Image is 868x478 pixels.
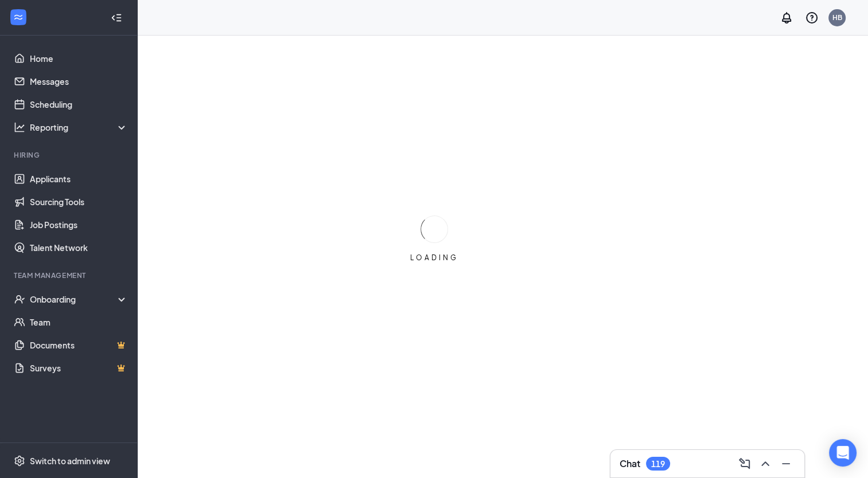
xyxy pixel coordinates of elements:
[758,457,772,471] svg: ChevronUp
[651,459,665,469] div: 119
[30,190,128,213] a: Sourcing Tools
[805,11,819,25] svg: QuestionInfo
[30,311,128,334] a: Team
[30,356,128,379] a: SurveysCrown
[30,167,128,190] a: Applicants
[111,12,122,23] svg: Collapse
[780,11,793,25] svg: Notifications
[30,293,118,305] div: Onboarding
[14,271,126,280] div: Team Management
[30,455,110,467] div: Switch to admin view
[779,457,793,471] svg: Minimize
[14,293,25,305] svg: UserCheck
[30,213,128,236] a: Job Postings
[30,70,128,93] a: Messages
[13,11,24,23] svg: WorkstreamLogo
[30,236,128,259] a: Talent Network
[832,13,842,22] div: HB
[30,334,128,356] a: DocumentsCrown
[14,150,126,160] div: Hiring
[30,47,128,70] a: Home
[620,457,640,470] h3: Chat
[735,455,754,473] button: ComposeMessage
[30,122,129,133] div: Reporting
[738,457,752,471] svg: ComposeMessage
[756,455,774,473] button: ChevronUp
[14,455,25,467] svg: Settings
[777,455,795,473] button: Minimize
[829,439,857,467] div: Open Intercom Messenger
[14,122,25,133] svg: Analysis
[30,93,128,116] a: Scheduling
[406,253,463,262] div: LOADING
